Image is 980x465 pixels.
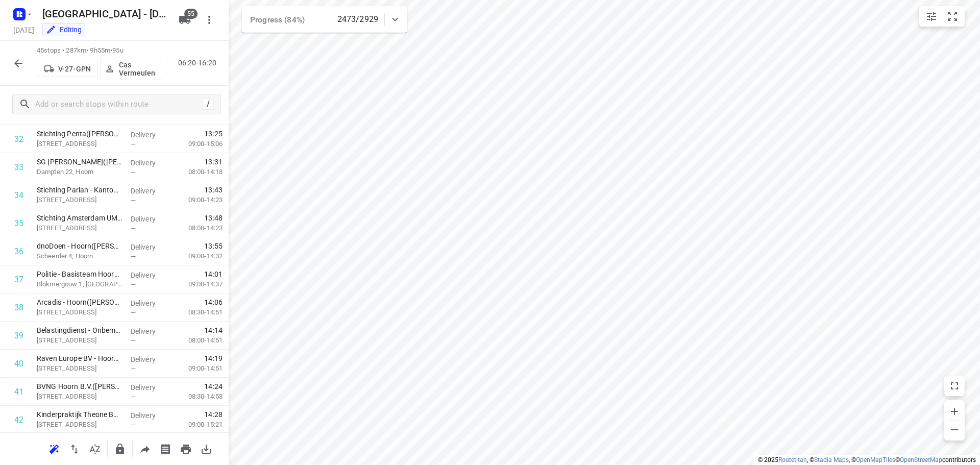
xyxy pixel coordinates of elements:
span: — [131,421,136,429]
button: Cas Vermeulen [100,58,161,80]
span: 14:28 [204,409,223,420]
div: Progress (84%)2473/2929 [242,6,407,33]
div: 32 [14,134,23,144]
p: 08:00-14:51 [172,335,223,346]
p: 09:00-15:06 [172,139,223,149]
div: 36 [14,247,23,256]
a: Routetitan [778,456,807,463]
p: [STREET_ADDRESS] [37,195,122,205]
p: [STREET_ADDRESS] [37,139,122,149]
span: — [131,225,136,232]
span: 13:31 [204,157,223,167]
p: 09:00-14:37 [172,279,223,289]
div: 33 [14,162,23,172]
span: Reoptimize route [44,444,64,453]
p: 09:00-14:23 [172,195,223,205]
div: 35 [14,218,23,228]
p: Arcadis - Hoorn(Ezra van Loon) [37,297,122,307]
span: 14:01 [204,269,223,279]
span: — [131,140,136,148]
button: Map settings [921,6,942,27]
span: Sort by time window [85,444,105,453]
div: 37 [14,275,23,284]
p: Delivery [131,186,168,196]
p: [STREET_ADDRESS] [37,391,122,402]
p: [STREET_ADDRESS] [37,363,122,374]
li: © 2025 , © , © © contributors [758,456,976,463]
div: 42 [14,415,23,425]
div: 38 [14,303,23,312]
p: Delivery [131,130,168,140]
a: Stadia Maps [814,456,849,463]
span: Share route [135,444,155,453]
span: Progress (84%) [250,15,305,25]
span: — [131,337,136,345]
p: 08:30-14:58 [172,391,223,402]
button: V-27-GPN [37,61,98,77]
span: 95u [112,46,123,54]
p: Delivery [131,354,168,364]
p: [STREET_ADDRESS] [37,307,122,317]
button: Fit zoom [942,6,963,27]
div: 39 [14,331,23,340]
p: Delivery [131,410,168,421]
p: Cas Vermeulen [119,61,157,77]
p: Blokmergouw 1, [GEOGRAPHIC_DATA] [37,279,122,289]
span: — [131,197,136,204]
p: V-27-GPN [58,65,91,73]
p: 08:00-14:23 [172,223,223,233]
p: Delivery [131,382,168,393]
h5: Project date [9,24,38,36]
span: 13:25 [204,129,223,139]
div: 34 [14,190,23,200]
span: Print shipping labels [155,444,176,453]
span: — [131,168,136,176]
p: Raven Europe BV - Hoorn(Erwin Brant) [37,353,122,363]
p: Delivery [131,326,168,336]
button: Lock route [110,439,130,459]
p: Delivery [131,242,168,252]
span: 13:48 [204,213,223,223]
button: 55 [175,10,195,30]
p: Kinderpraktijk Theone BV(Theone Kampstra) [37,409,122,420]
p: 06:20-16:20 [178,58,220,68]
p: Delivery [131,298,168,308]
p: 09:00-14:32 [172,251,223,261]
span: — [131,281,136,288]
p: 09:00-15:21 [172,420,223,430]
span: — [131,393,136,401]
span: Reverse route [64,444,85,453]
p: Politie - Basisteam Hoorn(Marieke van der Linden Vooren) [37,269,122,279]
p: Stichting Amsterdam UMC - Locatie Dijklander Ziekenhuis - Afdeling Secretariaat Radiotherapie(Sec... [37,213,122,223]
a: OpenStreetMap [900,456,942,463]
p: Belastingdienst - Onbemand - Hoorn(Operationele Afdeling Facilitaire Dienst) [37,325,122,335]
span: 13:43 [204,185,223,195]
span: 14:14 [204,325,223,335]
div: / [203,99,214,110]
p: Dampten 22, Hoorn [37,167,122,177]
p: Delivery [131,214,168,224]
p: SG Newton(Annemieke Cijs) [37,157,122,167]
span: 55 [184,9,198,19]
span: — [131,309,136,316]
div: You are currently in edit mode. [46,25,82,35]
p: Delivery [131,158,168,168]
div: small contained button group [919,6,965,27]
p: [STREET_ADDRESS] [37,335,122,346]
span: — [131,253,136,260]
p: Delivery [131,270,168,280]
p: [STREET_ADDRESS] [37,420,122,430]
span: 14:19 [204,353,223,363]
span: Print route [176,444,196,453]
p: Stichting Parlan - Kantoor Hoorn(Jolanda Lund) [37,185,122,195]
p: 45 stops • 287km • 9h55m [37,46,161,56]
span: 14:06 [204,297,223,307]
p: 09:00-14:51 [172,363,223,374]
input: Add or search stops within route [35,96,203,112]
div: 40 [14,359,23,369]
span: Download route [196,444,216,453]
span: • [110,46,112,54]
p: 08:00-14:18 [172,167,223,177]
p: Scheerder 4, Hoorn [37,251,122,261]
p: BVNG Hoorn B.V.(Femke Boersma) [37,381,122,391]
